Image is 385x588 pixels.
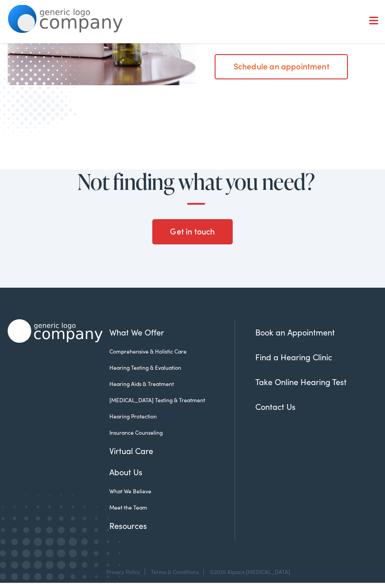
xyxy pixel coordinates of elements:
[14,36,384,55] a: What We Offer
[109,482,221,490] a: What We Believe
[109,342,221,350] a: Comprehensive & Holistic Care
[255,371,347,382] a: Take Online Hearing Test
[109,375,221,383] a: Hearing Aids & Treatment
[8,314,103,338] img: Alpaca Audiology
[255,346,332,358] a: Find a Hearing Clinic
[205,564,290,570] div: ©2025 Alpaca [MEDICAL_DATA]
[109,391,221,399] a: [MEDICAL_DATA] Testing & Treatment
[109,321,221,333] a: What We Offer
[152,214,233,239] a: Get in touch
[33,165,359,200] h2: Not finding what you need?
[109,407,221,415] a: Hearing Protection
[109,514,221,527] a: Resources
[109,498,221,506] a: Meet the Team
[109,423,221,432] a: Insurance Counseling
[109,461,221,473] a: About Us
[255,396,296,407] a: Contact Us
[215,49,348,74] a: Schedule an appointment
[255,322,335,333] a: Book an Appointment
[151,563,199,570] a: Terms & Conditions
[109,440,221,452] a: Virtual Care
[106,563,140,570] a: Privacy Policy
[109,358,221,367] a: Hearing Testing & Evaluation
